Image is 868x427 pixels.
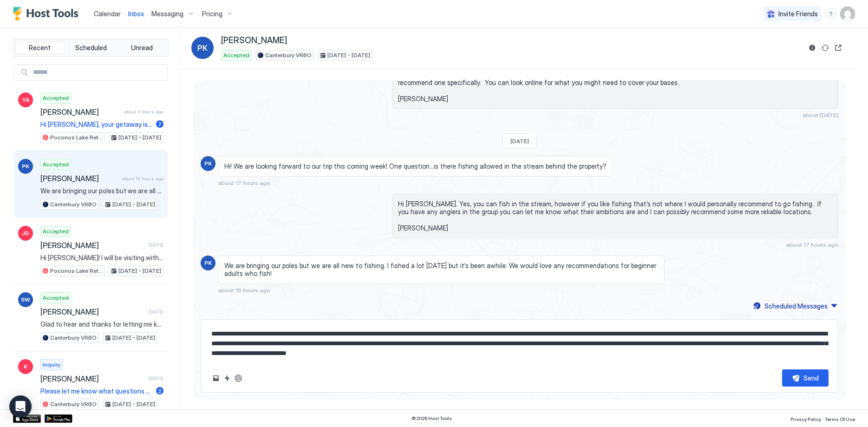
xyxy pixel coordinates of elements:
[94,10,121,18] span: Calendar
[224,262,659,278] span: We are bringing our poles but we are all new to fishing. I fished a lot [DATE] but it’s been awhi...
[222,373,233,384] button: Quick reply
[327,51,370,59] span: [DATE] - [DATE]
[825,414,855,423] a: Terms Of Use
[151,10,183,18] span: Messaging
[40,254,163,262] span: Hi [PERSON_NAME]! I will be visiting with my family as well as a friend and his family. Looking f...
[22,162,29,171] span: PK
[50,334,97,342] span: Canterbury VRBO
[22,96,29,104] span: YA
[40,374,145,383] span: [PERSON_NAME]
[43,94,69,102] span: Accepted
[210,373,222,384] button: Upload image
[112,400,155,408] span: [DATE] - [DATE]
[21,296,30,304] span: SW
[398,70,832,103] span: Hi [PERSON_NAME]! There are so many different kinds of travel insurance each with differing amoun...
[764,301,828,311] div: Scheduled Messages
[510,138,529,145] span: [DATE]
[803,373,819,383] div: Send
[223,51,249,59] span: Accepted
[117,41,166,54] button: Unread
[833,42,844,53] button: Open reservation
[778,10,818,18] span: Invite Friends
[782,369,829,387] button: Send
[112,334,155,342] span: [DATE] - [DATE]
[112,200,155,209] span: [DATE] - [DATE]
[131,44,153,52] span: Unread
[43,160,69,169] span: Accepted
[224,162,607,171] span: Hi! We are looking forward to our trip this coming week! One question…is there fishing allowed in...
[13,414,41,423] a: App Store
[43,361,60,369] span: Inquiry
[786,241,838,248] span: about 17 hours ago
[204,259,212,267] span: PK
[50,267,103,275] span: Poconos Lake Retreat
[118,267,161,275] span: [DATE] - [DATE]
[50,200,97,209] span: Canterbury VRBO
[398,200,832,232] span: Hi [PERSON_NAME]. Yes, you can fish in the stream, however if you like fishing that’s not where I...
[40,387,152,395] span: Please let me know what questions you have.
[233,373,244,384] button: ChatGPT Auto Reply
[94,9,121,19] a: Calendar
[50,400,97,408] span: Canterbury VRBO
[202,10,222,18] span: Pricing
[66,41,116,54] button: Scheduled
[75,44,107,52] span: Scheduled
[218,179,270,186] span: about 17 hours ago
[825,416,855,422] span: Terms Of Use
[15,41,65,54] button: Recent
[149,309,163,315] span: [DATE]
[24,362,27,371] span: K
[752,300,838,312] button: Scheduled Messages
[13,7,83,21] a: Host Tools Logo
[40,120,152,129] span: Hi [PERSON_NAME], your getaway is almost here! Your personal smart lock code is 4665. Just touch ...
[118,133,161,142] span: [DATE] - [DATE]
[50,133,103,142] span: Poconos Lake Retreat
[158,388,162,394] span: 2
[29,44,51,52] span: Recent
[40,107,120,117] span: [PERSON_NAME]
[40,187,163,195] span: We are bringing our poles but we are all new to fishing. I fished a lot [DATE] but it’s been awhi...
[9,395,32,418] div: Open Intercom Messenger
[803,112,838,118] span: about [DATE]
[825,8,836,20] div: menu
[820,42,831,53] button: Sync reservation
[128,9,144,19] a: Inbox
[122,176,163,182] span: about 15 hours ago
[29,65,167,80] input: Input Field
[158,121,162,128] span: 7
[128,10,144,18] span: Inbox
[840,7,855,21] div: User profile
[40,320,163,328] span: Glad to hear and thanks for letting me know [PERSON_NAME]. Happy you guys got some gorgeous weath...
[790,414,821,423] a: Privacy Policy
[22,229,29,237] span: JD
[45,414,72,423] a: Google Play Store
[790,416,821,422] span: Privacy Policy
[218,287,270,294] span: about 15 hours ago
[40,174,118,183] span: [PERSON_NAME]
[43,294,69,302] span: Accepted
[411,415,452,421] span: © 2025 Host Tools
[265,51,312,59] span: Canterbury VRBO
[204,159,212,168] span: PK
[197,42,208,53] span: PK
[40,307,145,316] span: [PERSON_NAME]
[149,242,163,248] span: [DATE]
[43,227,69,236] span: Accepted
[149,375,163,381] span: [DATE]
[807,42,818,53] button: Reservation information
[40,241,145,250] span: [PERSON_NAME]
[221,35,287,46] span: [PERSON_NAME]
[124,109,163,115] span: about 4 hours ago
[13,39,169,57] div: tab-group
